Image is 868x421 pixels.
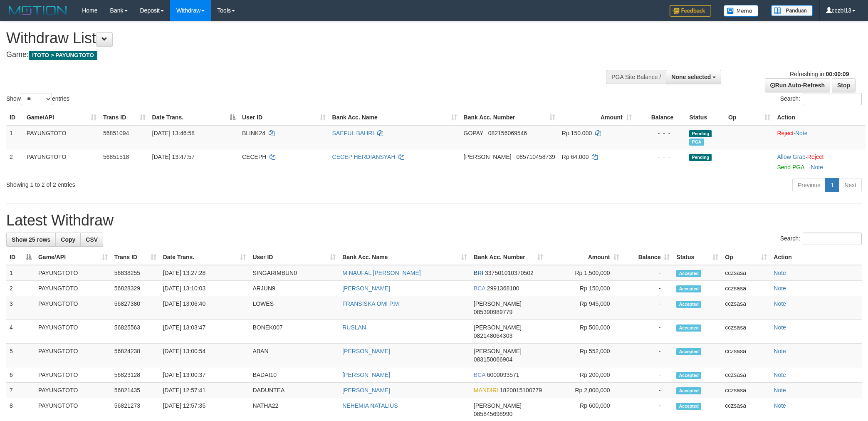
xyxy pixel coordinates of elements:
span: Accepted [676,301,701,308]
span: CSV [86,236,98,243]
h1: Latest Withdraw [6,212,862,229]
th: Amount: activate to sort column ascending [547,250,623,265]
td: 56823128 [111,367,160,383]
th: Date Trans.: activate to sort column descending [149,110,239,125]
a: Note [774,387,786,394]
span: Marked by cczsasa [689,139,704,146]
th: Game/API: activate to sort column ascending [23,110,100,125]
a: Send PGA [777,164,804,171]
input: Search: [803,93,862,105]
div: - - - [638,153,683,161]
span: [PERSON_NAME] [474,300,522,307]
span: [DATE] 13:46:58 [152,130,195,136]
td: [DATE] 13:10:03 [160,281,250,296]
a: SAEFUL BAHRI [332,130,374,136]
span: Refreshing in: [790,71,849,77]
span: [DATE] 13:47:57 [152,154,195,160]
span: ITOTO > PAYUNGTOTO [29,51,97,60]
div: PGA Site Balance / [606,70,666,84]
input: Search: [803,233,862,245]
td: [DATE] 13:06:40 [160,296,250,320]
td: Rp 500,000 [547,320,623,344]
div: - - - [638,129,683,137]
td: [DATE] 13:00:37 [160,367,250,383]
td: 56828329 [111,281,160,296]
span: 56851518 [103,154,129,160]
a: CSV [80,233,103,247]
span: Copy 6000093571 to clipboard [487,371,519,378]
a: Note [811,164,823,171]
h4: Game: [6,51,570,59]
a: NEHEMIA NATALIUS [342,402,398,409]
td: ABAN [249,344,339,367]
td: Rp 200,000 [547,367,623,383]
span: Copy 337501010370502 to clipboard [485,270,534,276]
a: M NAUFAL [PERSON_NAME] [342,270,421,276]
td: [DATE] 12:57:41 [160,383,250,398]
td: BONEK007 [249,320,339,344]
label: Show entries [6,93,69,105]
span: [PERSON_NAME] [474,402,522,409]
td: Rp 2,000,000 [547,383,623,398]
td: cczsasa [722,281,770,296]
span: Accepted [676,285,701,292]
th: Action [774,110,866,125]
a: Note [795,130,808,136]
td: Rp 945,000 [547,296,623,320]
span: [PERSON_NAME] [474,348,522,354]
td: 2 [6,149,23,175]
a: Note [774,324,786,331]
a: Note [774,300,786,307]
td: PAYUNGTOTO [35,281,111,296]
span: · [777,154,807,160]
td: 1 [6,125,23,149]
span: Rp 64.000 [562,154,589,160]
th: ID: activate to sort column descending [6,250,35,265]
a: Reject [777,130,794,136]
td: 56824238 [111,344,160,367]
th: ID [6,110,23,125]
th: User ID: activate to sort column ascending [239,110,329,125]
td: · [774,125,866,149]
td: PAYUNGTOTO [23,149,100,175]
a: RUSLAN [342,324,366,331]
th: Status [686,110,725,125]
a: Note [774,402,786,409]
span: Show 25 rows [12,236,50,243]
div: Showing 1 to 2 of 2 entries [6,177,356,189]
button: None selected [666,70,721,84]
th: Trans ID: activate to sort column ascending [111,250,160,265]
span: Accepted [676,324,701,332]
td: - [623,383,673,398]
th: Action [770,250,862,265]
td: · [774,149,866,175]
span: Rp 150.000 [562,130,592,136]
td: cczsasa [722,296,770,320]
td: [DATE] 13:27:28 [160,265,250,281]
span: Copy 082148064303 to clipboard [474,332,512,339]
a: [PERSON_NAME] [342,348,390,354]
td: cczsasa [722,320,770,344]
td: SINGARIMBUN0 [249,265,339,281]
img: Button%20Memo.svg [724,5,759,17]
a: Note [774,285,786,292]
td: cczsasa [722,344,770,367]
span: MANDIRI [474,387,498,394]
td: - [623,296,673,320]
span: Copy [61,236,75,243]
th: Amount: activate to sort column ascending [559,110,635,125]
td: 4 [6,320,35,344]
td: 56821435 [111,383,160,398]
span: Accepted [676,387,701,394]
a: [PERSON_NAME] [342,285,390,292]
td: [DATE] 13:03:47 [160,320,250,344]
span: [PERSON_NAME] [474,324,522,331]
a: FRANSISKA OMI P.M [342,300,399,307]
td: ARJUN9 [249,281,339,296]
td: 56825563 [111,320,160,344]
img: panduan.png [771,5,813,16]
th: Balance [635,110,686,125]
label: Search: [780,233,862,245]
span: Copy 085845698990 to clipboard [474,411,512,417]
td: 56827380 [111,296,160,320]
